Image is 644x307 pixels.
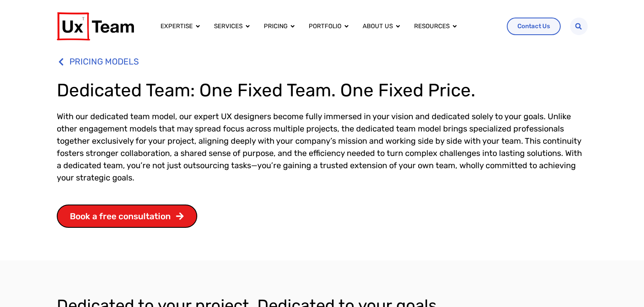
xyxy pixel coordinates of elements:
[57,53,588,71] a: PRICING MODELS
[414,22,450,31] a: Resources
[363,22,393,31] a: About us
[309,22,341,31] a: Portfolio
[57,77,588,104] h1: Dedicated Team: One Fixed Team. One Fixed Price.
[570,18,588,35] div: Search
[507,18,561,35] a: Contact Us
[57,12,134,40] img: UX Team Logo
[154,18,500,34] nav: Menu
[264,22,287,31] a: Pricing
[57,205,197,228] a: Book a free consultation
[160,22,193,31] a: Expertise
[70,212,171,220] span: Book a free consultation
[517,23,550,29] span: Contact Us
[67,53,139,71] span: PRICING MODELS
[57,110,588,184] p: With our dedicated team model, our expert UX designers become fully immersed in your vision and d...
[214,22,243,31] a: Services
[154,18,500,34] div: Menu Toggle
